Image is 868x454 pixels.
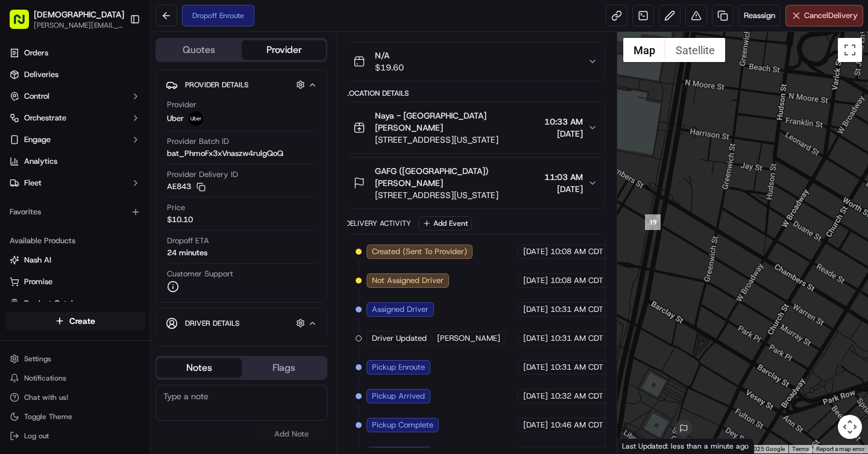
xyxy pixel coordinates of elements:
div: We're available if you need us! [54,127,166,137]
button: [DEMOGRAPHIC_DATA][PERSON_NAME][EMAIL_ADDRESS][DOMAIN_NAME] [5,5,125,34]
span: Toggle Theme [24,412,72,421]
button: Log out [5,428,145,444]
span: [DATE] [107,187,131,196]
button: Toggle fullscreen view [838,38,862,62]
a: Promise [10,276,140,287]
img: Google [620,438,660,453]
img: uber-new-logo.jpeg [189,111,203,126]
span: Promise [24,276,52,287]
button: N/A$19.60 [346,42,604,81]
span: 10:33 AM [544,116,583,128]
div: Start new chat [54,115,198,127]
button: CancelDelivery [785,5,863,26]
span: API Documentation [114,237,193,249]
button: Driver Details [166,313,317,333]
a: Nash AI [10,255,140,266]
div: 19 [645,214,661,230]
button: [PERSON_NAME][EMAIL_ADDRESS][DOMAIN_NAME] [34,20,124,30]
span: Pickup Complete [372,420,433,431]
span: Knowledge Base [24,237,92,249]
span: Chat with us! [24,393,68,402]
div: Favorites [5,202,145,222]
span: Nash AI [24,255,51,266]
button: Product Catalog [5,294,145,313]
span: Dropoff ETA [167,235,209,246]
a: Open this area in Google Maps (opens a new window) [620,438,660,453]
button: GAFG ([GEOGRAPHIC_DATA]) [PERSON_NAME][STREET_ADDRESS][US_STATE]11:03 AM[DATE] [346,158,604,208]
a: Product Catalog [10,298,140,309]
div: Available Products [5,231,145,250]
span: Provider Details [185,80,248,90]
button: Naya - [GEOGRAPHIC_DATA] [PERSON_NAME][STREET_ADDRESS][US_STATE]10:33 AM[DATE] [346,102,604,153]
span: [DATE] [523,333,548,344]
span: Driver Details [185,319,239,328]
span: Price [167,202,185,213]
button: Fleet [5,173,145,193]
span: Not Assigned Driver [372,275,444,286]
span: 10:31 AM CDT [550,362,603,373]
span: Pickup Arrived [372,391,425,402]
span: Created (Sent To Provider) [372,246,467,257]
span: [DATE] [544,128,583,140]
span: [STREET_ADDRESS][US_STATE] [375,134,539,146]
img: Grace Nketiah [12,175,31,194]
button: Provider Details [166,75,317,95]
button: Start new chat [205,119,219,133]
button: Engage [5,130,145,149]
span: Settings [24,354,51,364]
span: 10:08 AM CDT [550,275,603,286]
img: 1736555255976-a54dd68f-1ca7-489b-9aae-adbdc363a1c4 [12,115,34,137]
span: [DATE] [523,391,548,402]
button: Flags [242,358,327,378]
a: Report a map error [816,446,864,452]
button: Toggle Theme [5,408,145,425]
span: [DATE] [523,246,548,257]
span: Naya - [GEOGRAPHIC_DATA] [PERSON_NAME] [375,110,539,134]
span: $10.10 [167,214,193,225]
span: Cancel Delivery [804,10,858,21]
span: 10:46 AM CDT [550,420,603,431]
button: Nash AI [5,250,145,270]
button: Show satellite imagery [665,38,725,62]
a: Deliveries [5,65,145,84]
a: 💻API Documentation [97,232,198,253]
button: Quotes [157,40,242,60]
span: Create [69,315,95,327]
button: Provider [242,40,327,60]
a: Terms (opens in new tab) [792,446,809,452]
span: [DATE] [523,362,548,373]
div: Past conversations [12,157,81,166]
span: N/A [375,49,404,61]
button: Show street map [623,38,665,62]
button: AE843 [167,181,206,192]
button: Control [5,87,145,106]
button: Settings [5,350,145,367]
button: Reassign [738,5,781,26]
button: See all [187,154,219,169]
span: 10:31 AM CDT [550,304,603,315]
span: $19.60 [375,61,404,73]
span: 10:31 AM CDT [550,333,603,344]
span: 10:08 AM CDT [550,246,603,257]
span: Uber [167,113,184,124]
button: Orchestrate [5,108,145,128]
span: [STREET_ADDRESS][US_STATE] [375,189,539,201]
div: 24 minutes [167,247,207,258]
span: [DATE] [544,183,583,195]
span: Notifications [24,373,66,383]
img: 4920774857489_3d7f54699973ba98c624_72.jpg [25,115,47,137]
span: Reassign [744,10,775,21]
div: 💻 [102,238,112,247]
img: 1736555255976-a54dd68f-1ca7-489b-9aae-adbdc363a1c4 [24,187,34,197]
div: 📗 [12,238,22,247]
span: Product Catalog [24,298,82,309]
button: Chat with us! [5,389,145,406]
span: Customer Support [167,269,233,279]
span: GAFG ([GEOGRAPHIC_DATA]) [PERSON_NAME] [375,165,539,189]
span: bat_PhmoFx3xVnaszw4rulgQoQ [167,148,283,159]
button: Notes [157,358,242,378]
span: Driver Updated [372,333,427,344]
img: Nash [12,12,36,36]
span: [DATE] [523,304,548,315]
